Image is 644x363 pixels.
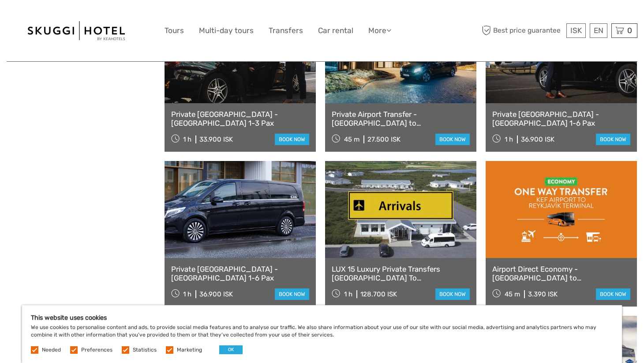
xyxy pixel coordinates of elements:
[521,135,554,143] div: 36.900 ISK
[171,110,309,128] a: Private [GEOGRAPHIC_DATA] - [GEOGRAPHIC_DATA] 1-3 Pax
[367,135,401,143] div: 27.500 ISK
[81,346,112,354] label: Preferences
[275,134,309,145] a: book now
[199,135,233,143] div: 33.900 ISK
[199,290,233,298] div: 36.900 ISK
[332,110,470,128] a: Private Airport Transfer - [GEOGRAPHIC_DATA] to [GEOGRAPHIC_DATA]
[28,21,125,40] img: 99-664e38a9-d6be-41bb-8ec6-841708cbc997_logo_big.jpg
[570,26,582,35] span: ISK
[492,265,630,283] a: Airport Direct Economy - [GEOGRAPHIC_DATA] to [GEOGRAPHIC_DATA]
[596,134,630,145] a: book now
[596,288,630,300] a: book now
[360,290,397,298] div: 128.700 ISK
[435,288,470,300] a: book now
[332,265,470,283] a: LUX 15 Luxury Private Transfers [GEOGRAPHIC_DATA] To [GEOGRAPHIC_DATA]
[505,135,513,143] span: 1 h
[12,15,100,22] p: We're away right now. Please check back later!
[480,23,565,38] span: Best price guarantee
[31,314,613,322] h5: This website uses cookies
[368,24,391,37] a: More
[183,135,191,143] span: 1 h
[22,305,622,363] div: We use cookies to personalise content and ads, to provide social media features and to analyse ou...
[344,135,359,143] span: 45 m
[344,290,352,298] span: 1 h
[435,134,470,145] a: book now
[165,24,184,37] a: Tours
[492,110,630,128] a: Private [GEOGRAPHIC_DATA] - [GEOGRAPHIC_DATA] 1-6 Pax
[275,288,309,300] a: book now
[528,290,558,298] div: 3.390 ISK
[101,14,112,24] button: Open LiveChat chat widget
[177,346,202,354] label: Marketing
[183,290,191,298] span: 1 h
[133,346,157,354] label: Statistics
[199,24,254,37] a: Multi-day tours
[219,345,243,354] button: OK
[171,265,309,283] a: Private [GEOGRAPHIC_DATA] - [GEOGRAPHIC_DATA] 1-6 Pax
[318,24,353,37] a: Car rental
[626,26,633,35] span: 0
[590,23,607,38] div: EN
[505,290,520,298] span: 45 m
[42,346,61,354] label: Needed
[269,24,303,37] a: Transfers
